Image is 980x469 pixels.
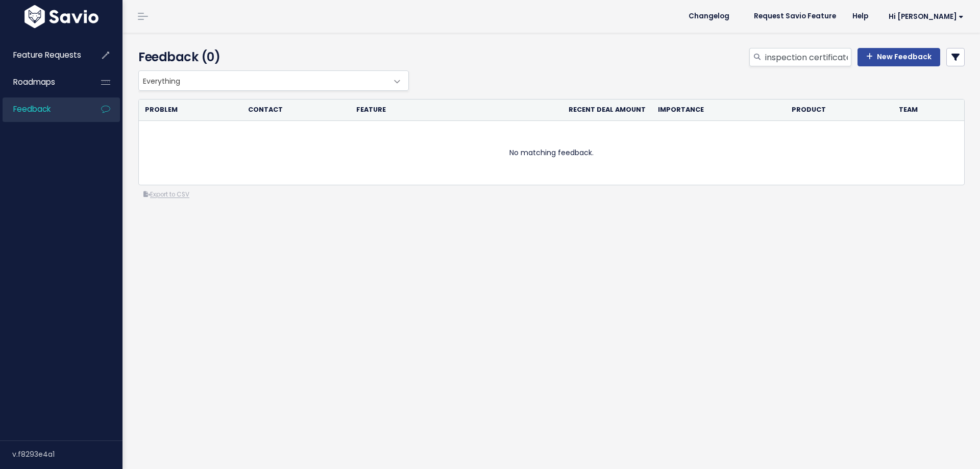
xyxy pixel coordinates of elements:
th: Feature [350,100,447,120]
th: Product [786,100,892,120]
div: v.f8293e4a1 [12,441,122,467]
a: Help [844,9,876,24]
span: Feature Requests [13,50,81,60]
img: logo-white.9d6f32f41409.svg [22,5,101,28]
a: Hi [PERSON_NAME] [876,9,972,24]
a: Export to CSV [143,190,189,199]
h4: Feedback (0) [138,48,404,66]
span: Changelog [689,13,729,20]
th: Recent deal amount [447,100,652,120]
th: Problem [139,100,242,120]
span: Feedback [13,104,51,114]
a: Feedback [3,97,85,121]
a: Roadmaps [3,70,85,94]
a: Request Savio Feature [746,9,844,24]
th: Contact [242,100,350,120]
a: Feature Requests [3,43,85,67]
input: Search feedback... [764,48,851,66]
a: New Feedback [857,48,940,66]
span: Hi [PERSON_NAME] [889,13,964,20]
th: Importance [652,100,786,120]
th: Team [893,100,964,120]
td: No matching feedback. [139,120,964,185]
span: Roadmaps [13,77,55,87]
span: Everything [139,71,388,90]
span: Everything [138,70,409,91]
